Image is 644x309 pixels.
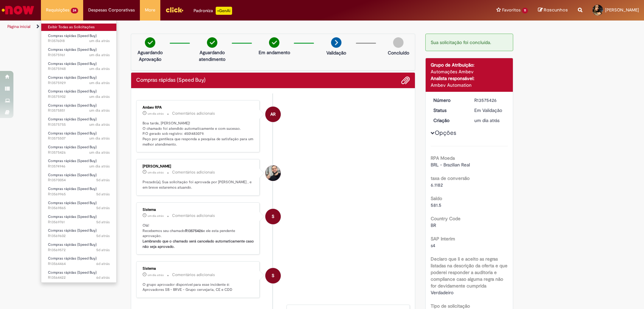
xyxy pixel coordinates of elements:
time: 26/09/2025 10:43:37 [96,205,110,210]
div: System [265,209,281,224]
img: click_logo_yellow_360x200.png [165,5,183,15]
time: 26/09/2025 10:26:22 [96,220,110,225]
span: 6.1182 [431,182,443,188]
span: R13575902 [48,94,110,100]
span: um dia atrás [148,214,164,218]
span: um dia atrás [89,80,110,85]
span: Compras rápidas (Speed Buy) [48,242,97,247]
p: Concluído [388,49,409,56]
span: Compras rápidas (Speed Buy) [48,145,97,150]
a: Aberto R13575507 : Compras rápidas (Speed Buy) [41,130,116,142]
span: R13570054 [48,178,110,183]
time: 26/09/2025 10:07:54 [96,233,110,238]
div: 29/09/2025 09:43:42 [474,117,505,124]
time: 24/09/2025 17:30:50 [96,261,110,266]
div: Padroniza [194,7,232,15]
a: Aberto R13569602 : Compras rápidas (Speed Buy) [41,227,116,239]
dt: Número [428,97,470,104]
span: 6d atrás [96,275,110,280]
div: Automações Ambev [431,68,508,75]
small: Comentários adicionais [172,111,215,116]
b: Tipo de solicitação [431,303,470,309]
time: 26/09/2025 10:01:35 [96,247,110,253]
span: R13575755 [48,122,110,127]
span: S [272,268,274,284]
span: 11 [522,8,528,13]
a: Aberto R13575948 : Compras rápidas (Speed Buy) [41,60,116,73]
time: 29/09/2025 10:34:28 [89,122,110,127]
span: R13569572 [48,247,110,253]
span: um dia atrás [89,38,110,43]
span: um dia atrás [148,112,164,116]
p: Boa tarde, [PERSON_NAME]! O chamado foi atendido automaticamente e com sucesso. P.O gerado sob re... [143,121,254,147]
span: R13575929 [48,80,110,86]
b: SAP Interim [431,236,455,242]
small: Comentários adicionais [172,272,215,278]
div: System [265,268,281,283]
p: Aguardando atendimento [196,49,228,63]
time: 29/09/2025 10:45:32 [89,108,110,113]
p: Validação [326,49,346,56]
span: Compras rápidas (Speed Buy) [48,256,97,261]
b: RPA Moeda [431,155,455,161]
a: Página inicial [7,24,31,29]
dt: Criação [428,117,470,124]
time: 29/09/2025 09:43:42 [474,117,499,123]
span: Compras rápidas (Speed Buy) [48,33,97,38]
time: 29/09/2025 11:03:11 [89,52,110,57]
span: R13564464 [48,261,110,267]
span: R13569602 [48,233,110,239]
small: Comentários adicionais [172,169,215,175]
dt: Status [428,107,470,114]
span: Compras rápidas (Speed Buy) [48,103,97,108]
small: Comentários adicionais [172,213,215,219]
a: Aberto R13570054 : Compras rápidas (Speed Buy) [41,171,116,184]
img: arrow-next.png [331,37,341,48]
span: R13575948 [48,66,110,72]
span: R13569761 [48,220,110,225]
span: Requisições [46,7,69,13]
a: Exibir Todas as Solicitações [41,24,116,31]
a: Aberto R13564422 : Compras rápidas (Speed Buy) [41,269,116,281]
span: 581.5 [431,202,441,208]
time: 26/09/2025 11:01:24 [96,192,110,197]
p: +GenAi [216,7,232,15]
span: Despesas Corporativas [88,7,135,13]
p: Em andamento [259,49,290,56]
span: R13564422 [48,275,110,280]
div: [PERSON_NAME] [143,164,254,168]
span: [PERSON_NAME] [605,7,639,13]
span: Compras rápidas (Speed Buy) [48,200,97,205]
span: 5d atrás [96,247,110,253]
p: Olá! Recebemos seu chamado e ele esta pendente aprovação. [143,223,254,249]
div: Analista responsável: [431,75,508,82]
span: R13569965 [48,192,110,197]
div: Em Validação [474,107,505,114]
span: um dia atrás [89,94,110,99]
span: Verdadeiro [431,289,453,296]
span: Compras rápidas (Speed Buy) [48,186,97,191]
a: Aberto R13574946 : Compras rápidas (Speed Buy) [41,157,116,170]
span: um dia atrás [89,136,110,141]
span: 24 [71,8,78,13]
span: 5d atrás [96,178,110,183]
span: um dia atrás [474,117,499,123]
b: taxa de conversão [431,175,470,181]
div: Ambev Automation [431,82,508,88]
a: Aberto R13575426 : Compras rápidas (Speed Buy) [41,144,116,156]
a: Aberto R13564464 : Compras rápidas (Speed Buy) [41,255,116,267]
span: Rascunhos [544,7,568,13]
span: R13575507 [48,136,110,141]
span: R13569865 [48,205,110,211]
span: Compras rápidas (Speed Buy) [48,61,97,66]
span: Compras rápidas (Speed Buy) [48,117,97,122]
time: 29/09/2025 09:43:44 [89,150,110,155]
button: Adicionar anexos [401,76,410,85]
div: Sistema [143,208,254,212]
time: 29/09/2025 09:56:36 [89,136,110,141]
a: Aberto R13575902 : Compras rápidas (Speed Buy) [41,88,116,100]
a: Aberto R13575961 : Compras rápidas (Speed Buy) [41,46,116,59]
div: Grupo de Atribuição: [431,62,508,68]
a: Aberto R13575929 : Compras rápidas (Speed Buy) [41,74,116,86]
time: 26/09/2025 11:16:55 [96,178,110,183]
